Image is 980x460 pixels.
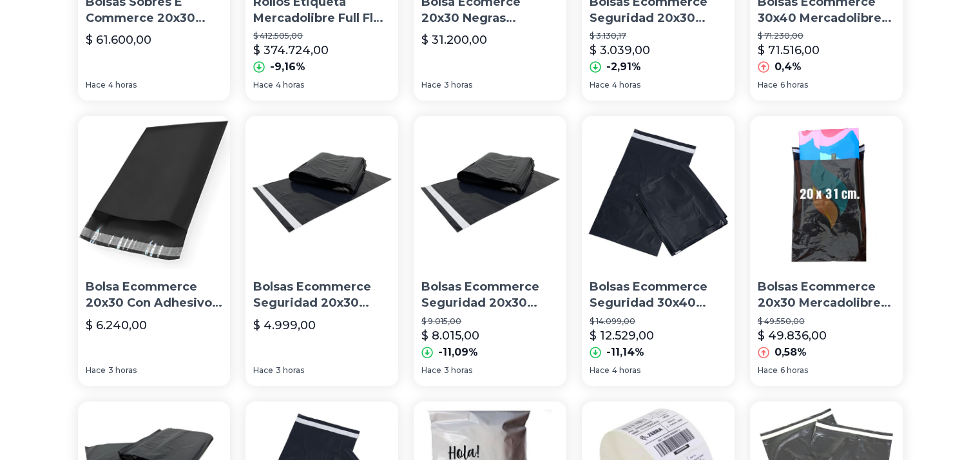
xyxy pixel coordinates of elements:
[590,365,610,376] span: Hace
[276,80,304,90] span: 4 horas
[582,116,735,269] img: Bolsas Ecommerce Seguridad 30x40 Inviolable Mercadolibr 100u
[421,316,559,327] p: $ 9.015,00
[780,365,808,376] span: 6 horas
[421,279,559,311] p: Bolsas Ecommerce Seguridad 20x30 Inviolable Mercadolibr 100u
[78,116,231,269] img: Bolsa Ecommerce 20x30 Con Adhesivo X100 Apto Mercadolibre
[444,365,472,376] span: 3 horas
[758,327,827,345] p: $ 49.836,00
[253,365,273,376] span: Hace
[421,80,441,90] span: Hace
[590,41,650,59] p: $ 3.039,00
[606,345,644,360] p: -11,14%
[590,31,727,41] p: $ 3.130,17
[414,116,566,269] img: Bolsas Ecommerce Seguridad 20x30 Inviolable Mercadolibr 100u
[590,80,610,90] span: Hace
[86,31,151,49] p: $ 61.600,00
[108,80,137,90] span: 4 horas
[606,59,641,75] p: -2,91%
[438,345,478,360] p: -11,09%
[86,316,147,334] p: $ 6.240,00
[582,116,735,385] a: Bolsas Ecommerce Seguridad 30x40 Inviolable Mercadolibr 100uBolsas Ecommerce Seguridad 30x40 Invi...
[758,365,778,376] span: Hace
[253,31,390,41] p: $ 412.505,00
[414,116,566,385] a: Bolsas Ecommerce Seguridad 20x30 Inviolable Mercadolibr 100uBolsas Ecommerce Seguridad 20x30 Invi...
[253,279,390,311] p: Bolsas Ecommerce Seguridad 20x30 Inviolable Mercadolibre 50u
[253,80,273,90] span: Hace
[78,116,231,385] a: Bolsa Ecommerce 20x30 Con Adhesivo X100 Apto MercadolibreBolsa Ecommerce 20x30 Con Adhesivo X100 ...
[276,365,304,376] span: 3 horas
[245,116,398,385] a: Bolsas Ecommerce Seguridad 20x30 Inviolable Mercadolibre 50uBolsas Ecommerce Seguridad 20x30 Invi...
[750,116,903,269] img: Bolsas Ecommerce 20x30 Mercadolibre X500 Plástica C/adhesivo
[758,80,778,90] span: Hace
[590,327,654,345] p: $ 12.529,00
[774,59,802,75] p: 0,4%
[108,365,137,376] span: 3 horas
[253,41,329,59] p: $ 374.724,00
[421,31,487,49] p: $ 31.200,00
[758,31,895,41] p: $ 71.230,00
[750,116,903,385] a: Bolsas Ecommerce 20x30 Mercadolibre X500 Plástica C/adhesivoBolsas Ecommerce 20x30 Mercadolibre X...
[444,80,472,90] span: 3 horas
[253,316,316,334] p: $ 4.999,00
[270,59,305,75] p: -9,16%
[758,41,820,59] p: $ 71.516,00
[86,279,223,311] p: Bolsa Ecommerce 20x30 Con Adhesivo X100 Apto Mercadolibre
[612,80,640,90] span: 4 horas
[590,316,727,327] p: $ 14.099,00
[612,365,640,376] span: 4 horas
[758,316,895,327] p: $ 49.550,00
[421,365,441,376] span: Hace
[421,327,479,345] p: $ 8.015,00
[86,365,106,376] span: Hace
[590,279,727,311] p: Bolsas Ecommerce Seguridad 30x40 Inviolable Mercadolibr 100u
[774,345,807,360] p: 0,58%
[86,80,106,90] span: Hace
[758,279,895,311] p: Bolsas Ecommerce 20x30 Mercadolibre X500 Plástica C/adhesivo
[780,80,808,90] span: 6 horas
[245,116,398,269] img: Bolsas Ecommerce Seguridad 20x30 Inviolable Mercadolibre 50u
